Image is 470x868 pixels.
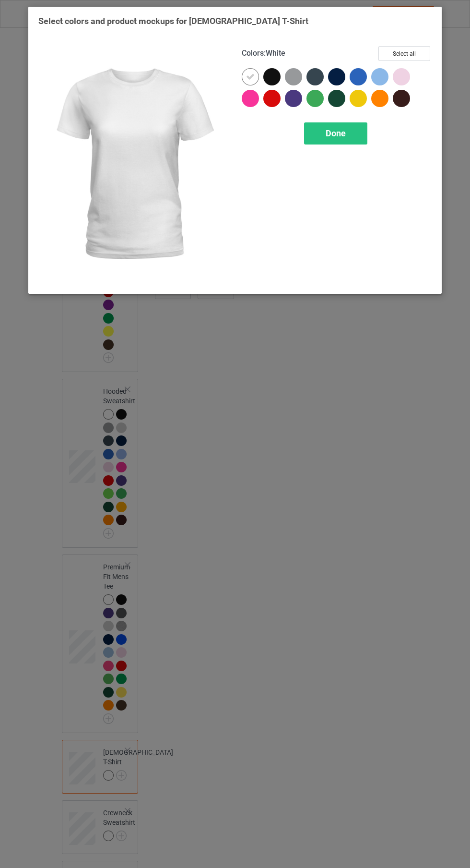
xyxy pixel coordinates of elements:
img: regular.jpg [38,46,228,284]
h4: : [242,48,285,59]
button: Select all [378,46,430,61]
span: Select colors and product mockups for [DEMOGRAPHIC_DATA] T-Shirt [38,16,308,26]
span: Colors [242,48,264,58]
span: White [266,48,285,58]
span: Done [326,128,346,138]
